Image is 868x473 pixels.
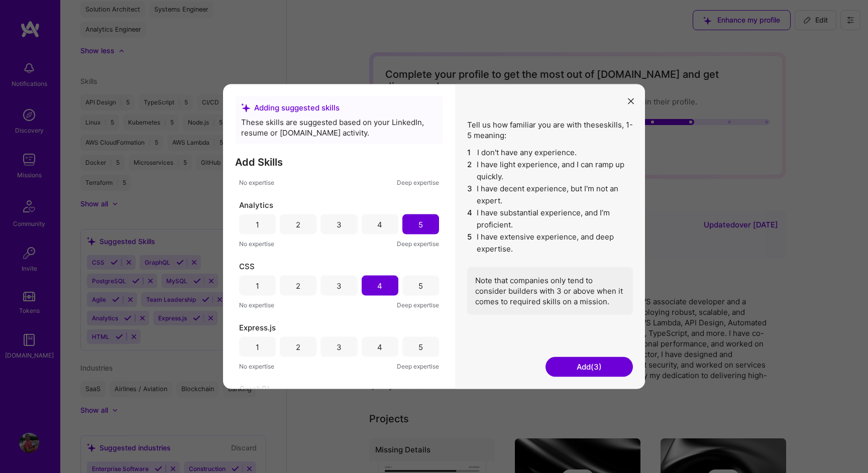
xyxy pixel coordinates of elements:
li: I don't have any experience. [467,147,633,159]
div: 4 [377,280,382,291]
span: 1 [467,147,473,159]
div: 4 [377,219,382,229]
span: Deep expertise [397,361,439,372]
span: No expertise [239,239,274,249]
i: icon SuggestedTeams [241,103,250,112]
div: 5 [418,341,423,352]
h3: Add Skills [235,156,443,168]
span: Deep expertise [397,300,439,310]
span: Deep expertise [397,177,439,188]
div: 2 [296,219,300,229]
div: 3 [337,280,342,291]
span: 5 [467,231,473,255]
div: 5 [418,280,423,291]
span: No expertise [239,361,274,372]
div: 2 [296,280,300,291]
div: 4 [377,341,382,352]
span: Deep expertise [397,239,439,249]
span: Express.js [239,322,276,333]
li: I have light experience, and I can ramp up quickly. [467,159,633,183]
i: icon Close [628,98,634,104]
div: Adding suggested skills [241,102,437,113]
div: 1 [256,219,259,229]
span: Analytics [239,200,273,210]
span: No expertise [239,300,274,310]
div: 3 [337,219,342,229]
span: 4 [467,207,473,231]
li: I have extensive experience, and deep expertise. [467,231,633,255]
span: No expertise [239,177,274,188]
div: 2 [296,341,300,352]
span: 2 [467,159,473,183]
div: 5 [418,219,423,229]
span: GraphQL [239,384,271,394]
div: These skills are suggested based on your LinkedIn, resume or [DOMAIN_NAME] activity. [241,117,437,138]
div: 1 [256,341,259,352]
div: 3 [337,341,342,352]
div: 1 [256,280,259,291]
button: Add(3) [546,357,633,377]
span: CSS [239,261,255,272]
li: I have decent experience, but I'm not an expert. [467,183,633,207]
span: 3 [467,183,473,207]
div: modal [223,84,645,389]
li: I have substantial experience, and I’m proficient. [467,207,633,231]
div: Note that companies only tend to consider builders with 3 or above when it comes to required skil... [467,267,633,315]
div: Tell us how familiar you are with these skills , 1-5 meaning: [467,120,633,315]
